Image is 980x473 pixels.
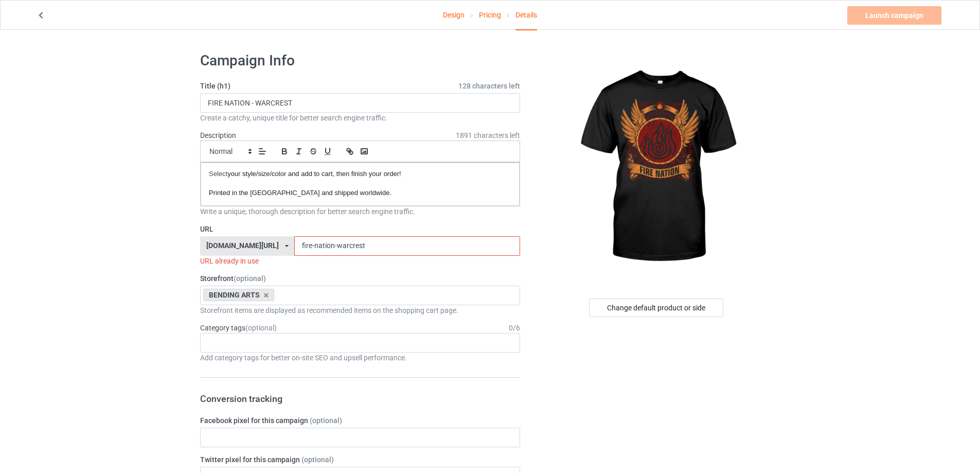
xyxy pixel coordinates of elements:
span: (optional) [234,274,266,283]
div: URL already in use [200,256,520,266]
label: Storefront [200,273,520,284]
p: Select [209,169,511,179]
div: 0 / 6 [509,323,520,333]
div: Details [515,1,537,30]
span: 1891 characters left [456,130,520,141]
div: Storefront items are displayed as recommended items on the shopping cart page. [200,305,520,316]
label: Title (h1) [200,81,520,91]
label: Twitter pixel for this campaign [200,454,520,465]
span: 128 characters left [458,81,520,91]
div: Write a unique, thorough description for better search engine traffic. [200,206,520,217]
span: Printed in the [GEOGRAPHIC_DATA] and shipped worldwide. [209,189,391,197]
h3: Conversion tracking [200,393,520,405]
h1: Campaign Info [200,51,520,70]
a: Design [443,1,465,29]
div: BENDING ARTS [203,289,274,301]
label: Category tags [200,323,277,333]
span: (optional) [310,416,342,425]
div: Change default product or side [589,299,723,317]
label: Description [200,131,236,139]
a: Pricing [479,1,501,29]
label: URL [200,224,520,234]
label: Facebook pixel for this campaign [200,415,520,426]
span: your style/size/color and add to cart, then finish your order! [227,170,401,178]
div: Create a catchy, unique title for better search engine traffic. [200,113,520,123]
span: (optional) [301,456,334,464]
div: Add category tags for better on-site SEO and upsell performance. [200,353,520,363]
span: (optional) [245,324,277,332]
div: [DOMAIN_NAME][URL] [206,242,279,249]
